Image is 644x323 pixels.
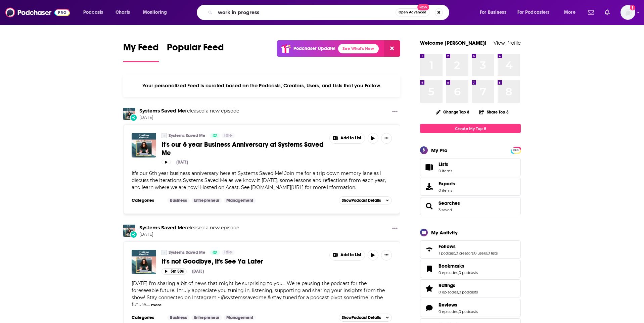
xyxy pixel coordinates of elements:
a: Searches [439,200,460,206]
a: Systems Saved Me [169,133,205,138]
div: [DATE] [176,160,188,165]
h3: released a new episode [139,225,239,231]
img: Systems Saved Me [123,108,135,120]
a: Business [167,198,190,203]
a: Entrepreneur [191,315,222,320]
img: It's not Goodbye, It's See Ya Later [132,250,156,274]
span: For Podcasters [517,8,550,17]
span: Lists [439,161,448,167]
a: Searches [422,201,436,211]
svg: Add a profile image [630,5,635,10]
img: Systems Saved Me [123,225,135,237]
img: Systems Saved Me [162,250,167,255]
a: Business [167,315,190,320]
span: It's not Goodbye, It's See Ya Later [162,257,263,266]
a: Reviews [439,302,478,308]
button: ShowPodcast Details [339,196,392,204]
button: Change Top 8 [432,108,473,116]
img: Systems Saved Me [162,133,167,138]
a: See What's New [338,44,379,53]
button: Share Top 8 [479,105,509,119]
h3: Categories [132,315,162,320]
div: Your personalized Feed is curated based on the Podcasts, Creators, Users, and Lists that you Follow. [123,74,400,97]
span: Show Podcast Details [342,198,381,203]
button: open menu [138,7,176,18]
div: [DATE] [192,269,204,274]
a: Follows [439,243,498,249]
a: Ratings [422,284,436,293]
img: It's our 6 year Business Anniversary at Systems Saved Me [132,133,156,157]
button: Show profile menu [620,5,635,20]
button: open menu [79,7,112,18]
div: New Episode [130,114,137,121]
span: Open Advanced [399,11,426,14]
h3: released a new episode [139,108,239,114]
span: My Feed [123,42,159,57]
button: Show More Button [381,250,392,261]
img: Podchaser - Follow, Share and Rate Podcasts [5,6,70,19]
a: Exports [420,178,521,196]
a: 0 podcasts [459,290,478,294]
span: Lists [422,163,436,172]
button: more [151,302,162,308]
a: Popular Feed [167,42,224,62]
div: New Episode [130,231,137,238]
a: 0 podcasts [459,309,478,314]
p: Podchaser Update! [293,46,335,51]
span: , [455,251,456,256]
span: 0 items [439,169,452,173]
a: Ratings [439,282,478,288]
a: 0 episodes [439,290,458,294]
a: Welcome [PERSON_NAME]! [420,40,487,46]
a: Bookmarks [422,264,436,274]
span: , [473,251,474,256]
a: 0 episodes [439,270,458,275]
span: , [458,270,459,275]
span: Ratings [439,282,455,288]
a: Entrepreneur [191,198,222,203]
a: Follows [422,245,436,254]
a: Idle [222,133,235,138]
span: , [458,290,459,294]
a: Create My Top 8 [420,124,521,133]
span: Show Podcast Details [342,315,381,320]
button: Show More Button [330,250,365,260]
button: Show More Button [330,133,365,143]
span: Podcasts [83,8,103,17]
span: [DATE] [139,232,239,237]
a: My Feed [123,42,159,62]
a: Reviews [422,303,436,313]
span: Ratings [420,279,521,297]
span: Idle [224,132,232,139]
a: 0 creators [456,251,473,256]
span: , [487,251,488,256]
button: open menu [475,7,515,18]
button: Show More Button [389,108,400,116]
span: Popular Feed [167,42,224,57]
span: More [564,8,576,17]
span: Add to List [340,252,361,258]
a: Management [224,315,256,320]
div: Search podcasts, credits, & more... [203,5,456,20]
span: New [417,4,429,10]
button: Show More Button [389,225,400,233]
a: Systems Saved Me [169,250,205,255]
input: Search podcasts, credits, & more... [215,7,396,18]
span: [DATE] I'm sharing a bit of news that might be surprising to you... We're pausing the podcast for... [132,280,385,308]
span: It's our 6 year Business Anniversary at Systems Saved Me [162,140,324,157]
button: 5m 50s [162,268,187,275]
a: PRO [512,147,520,152]
span: 0 items [439,188,455,193]
span: Searches [420,197,521,215]
span: Add to List [340,136,361,141]
span: Logged in as sophiak [620,5,635,20]
span: Bookmarks [439,263,464,269]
